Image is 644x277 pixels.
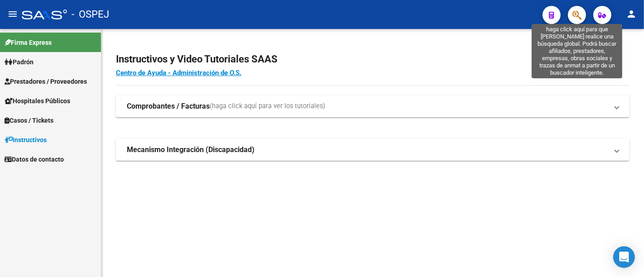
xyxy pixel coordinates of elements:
[5,57,34,67] span: Padrón
[5,76,87,86] span: Prestadores / Proveedores
[72,5,109,24] span: - OSPEJ
[116,51,630,68] h2: Instructivos y Video Tutoriales SAAS
[210,101,325,111] span: (haga click aquí para ver los tutoriales)
[116,69,241,77] a: Centro de Ayuda - Administración de O.S.
[127,145,255,155] strong: Mecanismo Integración (Discapacidad)
[116,96,630,117] mat-expansion-panel-header: Comprobantes / Facturas(haga click aquí para ver los tutoriales)
[5,115,53,125] span: Casos / Tickets
[626,9,637,19] mat-icon: person
[613,246,635,268] div: Open Intercom Messenger
[116,139,630,161] mat-expansion-panel-header: Mecanismo Integración (Discapacidad)
[5,96,70,106] span: Hospitales Públicos
[7,9,18,19] mat-icon: menu
[5,154,64,164] span: Datos de contacto
[127,101,210,111] strong: Comprobantes / Facturas
[5,38,52,48] span: Firma Express
[5,135,47,145] span: Instructivos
